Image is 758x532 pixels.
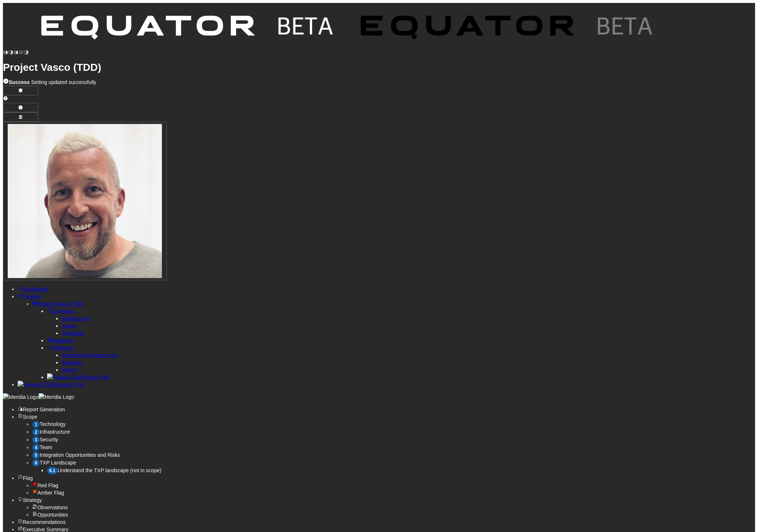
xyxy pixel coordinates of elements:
a: Project ChatProject Chat [47,374,109,380]
span: Understand the TXP landscape (not in scope) [58,467,162,473]
span: Scope [23,414,37,420]
div: 2 [32,429,40,436]
div: 6.1 [47,467,58,474]
span: Project Vasco (TDD) [37,301,84,307]
span: Red Flag [37,482,58,488]
span: Generic Chat [54,382,84,387]
span: Flag [23,475,33,481]
a: Scope [62,323,76,329]
a: Evidence [47,338,73,343]
span: Setting updated successfully [9,79,96,85]
span: Observations [37,504,68,510]
a: Background [62,316,89,321]
a: Project Vasco (TDD) [32,301,84,307]
span: Evidence [52,338,73,343]
span: Recommendations [23,519,66,525]
span: Security [40,437,58,442]
img: Meridia Logo [39,393,74,401]
a: Generic ChatGeneric Chat [18,382,84,387]
div: 3 [32,436,40,444]
span: Infrastructure [40,429,70,435]
a: Diligence [47,345,73,351]
a: Overview [47,308,73,314]
span: Diligence [52,345,73,351]
img: Project Chat [47,374,81,381]
span: Overview [52,308,73,314]
img: Customer Logo [348,3,668,55]
a: Information Request List [62,352,118,358]
a: Sessions [62,360,83,365]
a: Projects [18,294,41,299]
img: Customer Logo [29,3,348,55]
span: Dashboard [23,286,48,292]
img: Generic Chat [18,381,54,388]
h1: Project Vasco (TDD) [3,64,755,71]
span: Strategy [23,497,42,503]
span: Integration Opportunities and Risks [40,452,120,458]
span: Project Chat [81,374,109,380]
a: Report [62,367,77,373]
div: 6 [32,459,40,467]
span: TXP Landscape [40,460,76,466]
div: 5 [32,452,40,459]
a: Dashboard [18,286,48,292]
img: Meridia Logo [3,393,39,401]
div: 1 [32,421,40,428]
strong: Success [9,79,30,85]
img: Profile Icon [8,124,162,278]
span: Technology [40,421,66,427]
span: Amber Flag [37,490,64,496]
a: Timetable [62,330,84,336]
span: Report Generation [23,407,65,412]
div: 4 [32,444,40,451]
span: Opportunities [37,512,68,518]
span: Projects [23,294,41,299]
span: Team [40,444,52,450]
